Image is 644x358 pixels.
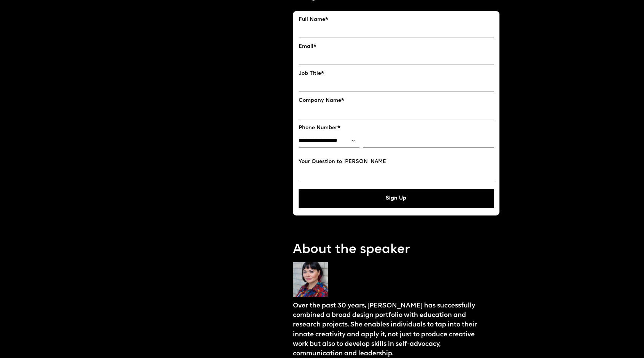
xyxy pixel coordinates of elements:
label: Email [299,44,494,50]
label: Phone Number [299,125,494,131]
label: Company Name [299,98,494,104]
label: Your Question to [PERSON_NAME] [299,159,494,165]
label: Job Title [299,71,494,77]
button: Sign Up [299,189,494,208]
p: About the speaker [293,241,499,259]
label: Full Name [299,17,494,23]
